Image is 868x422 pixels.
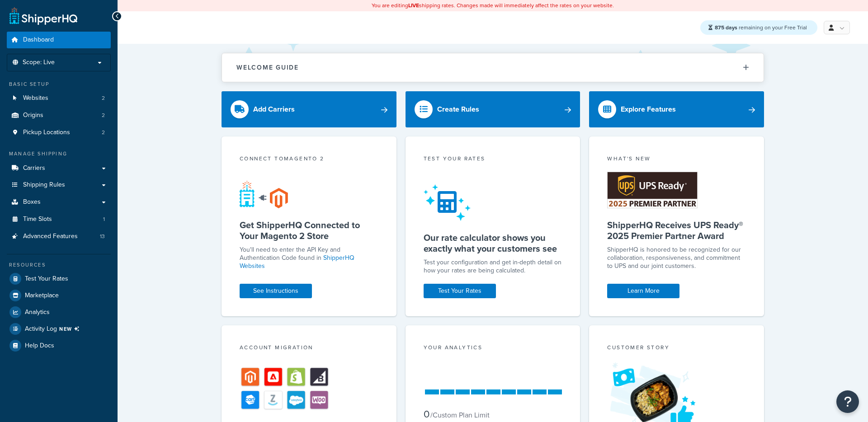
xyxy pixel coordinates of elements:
div: Resources [7,261,111,269]
div: Create Rules [437,103,479,116]
li: Websites [7,90,111,107]
span: 13 [100,233,105,240]
a: ShipperHQ Websites [240,253,354,271]
a: Test Your Rates [424,284,496,298]
a: Advanced Features13 [7,228,111,245]
div: Explore Features [621,103,676,116]
a: Add Carriers [222,91,396,127]
a: Boxes [7,194,111,211]
span: Dashboard [23,36,54,44]
div: Your Analytics [424,343,562,354]
a: Help Docs [7,338,111,354]
a: Learn More [607,284,679,298]
div: Basic Setup [7,80,111,88]
p: ShipperHQ is honored to be recognized for our collaboration, responsiveness, and commitment to UP... [607,246,746,270]
span: Time Slots [23,216,52,223]
li: Time Slots [7,211,111,228]
a: Pickup Locations2 [7,124,111,141]
span: NEW [59,325,83,333]
small: / Custom Plan Limit [430,410,490,420]
div: Account Migration [240,343,378,354]
span: Marketplace [25,292,59,300]
li: [object Object] [7,321,111,337]
div: Customer Story [607,343,746,354]
a: Carriers [7,160,111,177]
span: Scope: Live [23,59,55,66]
strong: 875 days [715,23,737,32]
span: Websites [23,94,48,102]
span: Shipping Rules [23,181,65,189]
span: Carriers [23,164,45,172]
span: 2 [102,129,105,136]
span: Pickup Locations [23,129,70,136]
a: Marketplace [7,287,111,304]
h5: ShipperHQ Receives UPS Ready® 2025 Premier Partner Award [607,220,746,241]
span: 0 [424,407,429,422]
span: 1 [103,216,105,223]
h2: Welcome Guide [236,64,299,71]
span: Origins [23,112,43,119]
div: Manage Shipping [7,150,111,158]
h5: Get ShipperHQ Connected to Your Magento 2 Store [240,220,378,241]
div: Test your rates [424,155,562,165]
div: What's New [607,155,746,165]
h5: Our rate calculator shows you exactly what your customers see [424,232,562,254]
div: Test your configuration and get in-depth detail on how your rates are being calculated. [424,258,562,275]
a: Dashboard [7,32,111,48]
button: Welcome Guide [222,53,764,82]
a: Analytics [7,304,111,320]
span: remaining on your Free Trial [715,23,807,32]
a: Create Rules [406,91,580,127]
b: LIVE [408,1,419,9]
span: Test Your Rates [25,275,68,283]
span: Help Docs [25,342,54,350]
span: Advanced Features [23,233,78,240]
span: Analytics [25,309,50,316]
a: Shipping Rules [7,177,111,193]
a: Time Slots1 [7,211,111,228]
div: Add Carriers [253,103,295,116]
li: Origins [7,107,111,124]
li: Advanced Features [7,228,111,245]
img: connect-shq-magento-24cdf84b.svg [240,180,288,208]
p: You'll need to enter the API Key and Authentication Code found in [240,246,378,270]
a: Origins2 [7,107,111,124]
a: Test Your Rates [7,271,111,287]
span: 2 [102,94,105,102]
div: Connect to Magento 2 [240,155,378,165]
a: Websites2 [7,90,111,107]
span: Boxes [23,198,41,206]
li: Pickup Locations [7,124,111,141]
a: Activity LogNEW [7,321,111,337]
span: Activity Log [25,323,83,335]
span: 2 [102,112,105,119]
a: Explore Features [589,91,764,127]
button: Open Resource Center [836,390,859,413]
a: See Instructions [240,284,312,298]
